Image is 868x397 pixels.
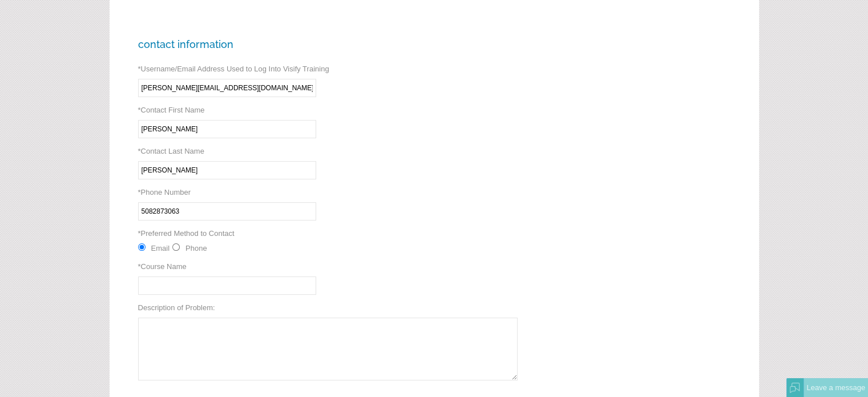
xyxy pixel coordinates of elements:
img: Offline [790,383,800,393]
label: Contact Last Name [138,147,204,155]
label: Course Name [138,262,187,271]
h3: Contact Information [138,38,730,50]
label: Preferred Method to Contact [138,229,235,238]
label: Contact First Name [138,106,205,114]
label: Email [151,244,170,252]
label: Phone Number [138,188,191,197]
label: Username/Email Address Used to Log Into Visify Training [138,65,329,73]
div: Leave a message [804,378,868,397]
label: Phone [185,244,207,252]
label: Description of Problem: [138,303,215,312]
